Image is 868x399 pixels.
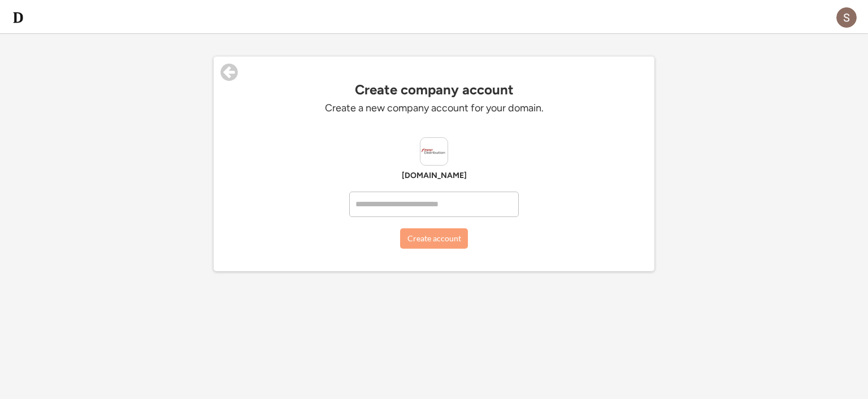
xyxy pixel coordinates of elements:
[420,138,448,165] img: free.fr
[264,171,604,180] div: [DOMAIN_NAME]
[270,102,598,115] div: Create a new company account for your domain.
[11,11,25,24] img: d-whitebg.png
[400,228,468,249] button: Create account
[225,82,643,98] div: Create company account
[836,7,857,28] img: ACg8ocJau-ZxKQiMDICr3fSpuzSNUAi9ECFdxcMHOrY30ljh_Xa5NA=s96-c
